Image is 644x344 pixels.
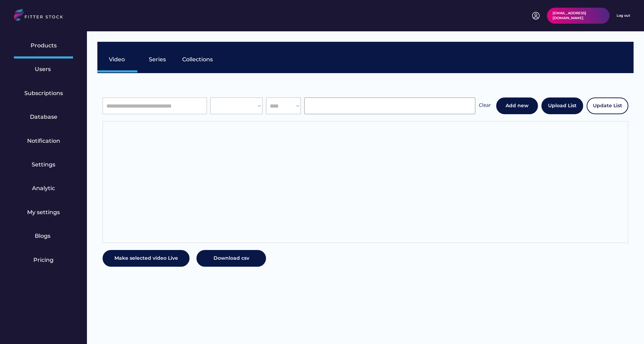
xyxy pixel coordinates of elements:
img: profile-circle.svg [532,11,540,20]
div: Collections [182,56,213,63]
div: Blogs [35,232,52,240]
div: Log out [617,13,630,18]
button: Make selected video Live [103,250,190,267]
button: Add new [496,97,538,114]
button: Upload List [541,97,583,114]
div: Series [149,56,166,63]
div: Settings [32,161,55,169]
div: Analytic [32,185,55,192]
div: Clear [479,102,491,110]
img: LOGO.svg [14,9,69,23]
div: [EMAIL_ADDRESS][DOMAIN_NAME] [553,11,604,21]
button: Update List [587,97,628,114]
div: Users [35,65,52,73]
div: Subscriptions [24,89,63,97]
div: Database [30,113,57,121]
div: Notification [27,137,60,145]
div: Products [31,42,57,49]
div: Pricing [33,256,54,264]
div: Video [109,56,126,63]
button: Download csv [196,250,266,267]
div: My settings [27,209,60,216]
